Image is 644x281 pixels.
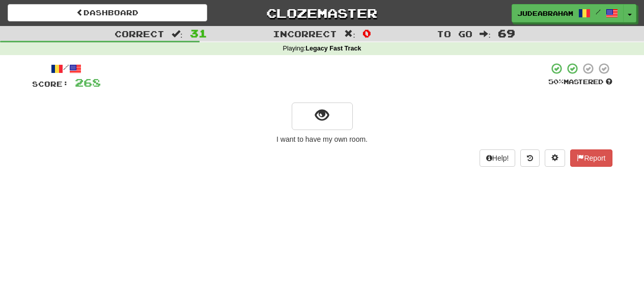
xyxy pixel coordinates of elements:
[32,134,612,144] div: I want to have my own room.
[498,27,515,39] span: 69
[305,45,361,52] strong: Legacy Fast Track
[190,27,207,39] span: 31
[115,29,164,39] span: Correct
[480,149,516,167] button: Help!
[520,149,540,167] button: Round history (alt+y)
[512,4,624,22] a: judeabraham /
[596,8,601,15] span: /
[437,29,472,39] span: To go
[480,30,491,38] span: :
[548,78,564,86] span: 50 %
[222,4,422,22] a: Clozemaster
[362,27,371,39] span: 0
[273,29,337,39] span: Incorrect
[570,149,612,167] button: Report
[32,62,101,75] div: /
[548,78,612,87] div: Mastered
[75,76,101,89] span: 268
[172,30,183,38] span: :
[8,4,207,21] a: Dashboard
[344,30,355,38] span: :
[292,103,353,130] button: show sentence
[517,9,573,18] span: judeabraham
[32,80,69,88] span: Score:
